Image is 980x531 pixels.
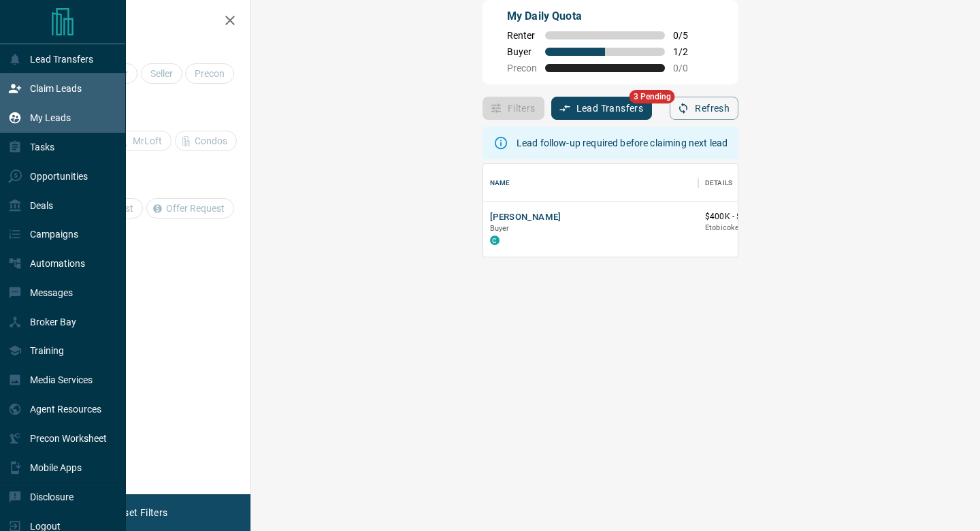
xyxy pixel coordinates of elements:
div: condos.ca [490,236,500,245]
div: Details [705,164,732,202]
span: Buyer [490,224,510,233]
button: [PERSON_NAME] [490,211,561,224]
p: My Daily Quota [507,8,703,25]
span: 1 / 2 [673,46,703,57]
span: 0 / 0 [673,63,703,74]
button: Lead Transfers [551,97,653,120]
p: Etobicoke, [GEOGRAPHIC_DATA] [705,223,826,234]
button: Refresh [670,97,738,120]
button: Reset Filters [103,501,176,524]
span: 3 Pending [630,90,675,103]
span: Buyer [507,46,537,57]
div: Lead follow-up required before claiming next lead [517,131,728,155]
span: 0 / 5 [673,30,703,41]
div: Name [483,164,698,202]
h2: Filters [44,14,237,30]
p: $400K - $400K [705,211,826,223]
div: Name [490,164,510,202]
span: Precon [507,63,537,74]
span: Renter [507,30,537,41]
